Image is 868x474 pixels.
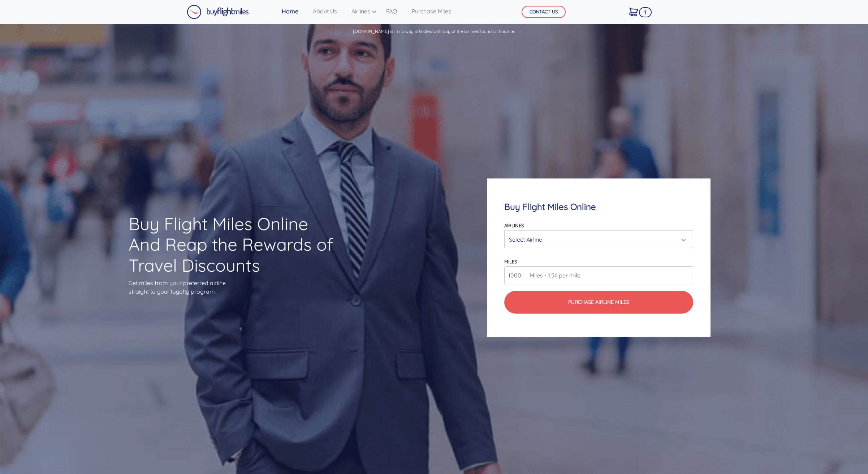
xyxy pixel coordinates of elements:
[626,4,641,19] a: 1
[504,291,693,314] button: Purchase Airline Miles
[129,214,337,276] h1: Buy Flight Miles Online And Reap the Rewards of Travel Discounts
[509,233,684,246] div: Select Airline
[310,4,340,18] a: About Us
[504,202,693,212] h4: Buy Flight Miles Online
[504,223,524,228] label: Airlines
[629,8,638,16] img: Cart
[383,4,400,18] a: FAQ
[526,271,580,280] span: Miles - 1.5¢ per mile
[129,279,337,296] p: Get miles from your preferred airline straight to your loyalty program
[504,230,693,248] button: Select Airline
[187,5,249,19] img: Buy Flight Miles Logo
[504,259,517,264] label: miles
[409,4,454,18] a: Purchase Miles
[522,6,566,18] button: CONTACT US
[187,3,249,21] a: Buy Flight Miles Logo
[349,4,375,18] a: Airlines
[639,7,652,17] span: 1
[279,4,301,18] a: Home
